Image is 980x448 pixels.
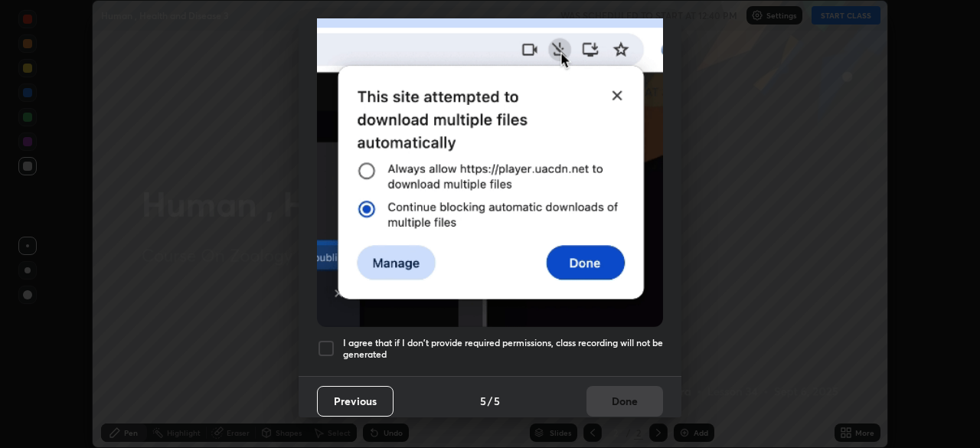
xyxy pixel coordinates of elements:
[317,386,394,417] button: Previous
[494,393,500,409] h4: 5
[488,393,492,409] h4: /
[343,337,663,361] h5: I agree that if I don't provide required permissions, class recording will not be generated
[480,393,486,409] h4: 5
